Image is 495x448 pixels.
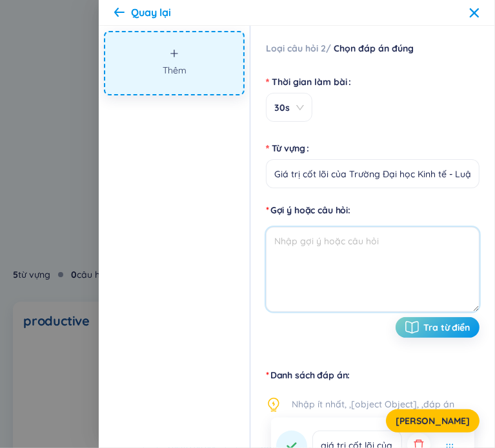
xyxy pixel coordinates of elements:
strong: Chọn đáp án đúng [334,43,414,54]
span: [PERSON_NAME] [396,414,470,427]
div: Gợi ý hoặc câu hỏi [266,204,350,217]
label: Thời gian làm bài [266,72,356,92]
button: Tra từ điển [396,317,480,338]
span: plus [170,49,179,58]
label: Danh sách đáp án [266,369,480,382]
span: Nhập ít nhất, ,[object Object], ,đáp án [292,397,454,413]
span: Loại câu hỏi 2 / [266,43,331,54]
button: Thêm [104,31,245,95]
span: 30s [274,101,304,114]
button: [PERSON_NAME] [386,409,480,433]
div: Quay lại [131,5,171,19]
span: Tra từ điển [424,322,470,333]
a: Quay lại [114,5,171,21]
label: Từ vựng [266,138,314,159]
input: Từ vựng [266,159,480,188]
span: Thêm [163,63,187,77]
